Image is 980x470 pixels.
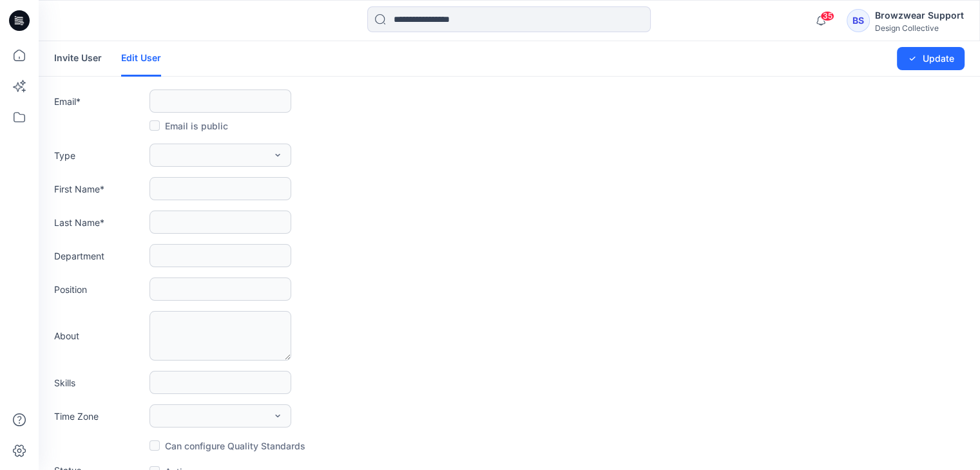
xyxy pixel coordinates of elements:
[54,95,144,108] label: Email
[54,182,144,196] label: First Name
[54,149,144,162] label: Type
[54,376,144,390] label: Skills
[54,329,144,343] label: About
[847,9,870,32] div: BS
[820,11,834,21] span: 35
[54,283,144,296] label: Position
[875,8,964,23] div: Browzwear Support
[54,249,144,263] label: Department
[54,216,144,229] label: Last Name
[54,409,144,423] label: Time Zone
[54,41,102,75] a: Invite User
[149,118,228,133] label: Email is public
[875,23,964,33] div: Design Collective
[897,47,965,70] button: Update
[121,41,161,77] a: Edit User
[149,438,305,453] label: Can configure Quality Standards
